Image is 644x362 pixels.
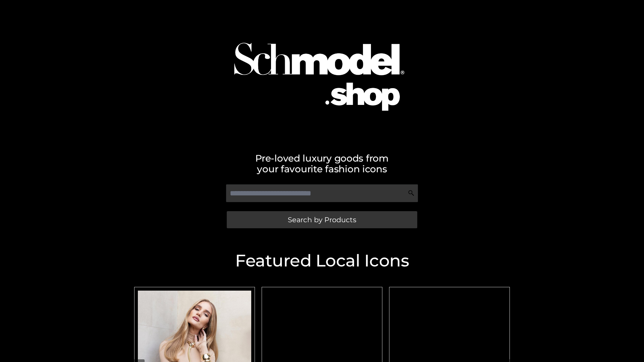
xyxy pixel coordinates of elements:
img: Search Icon [408,190,415,196]
a: Search by Products [227,211,417,228]
h2: Pre-loved luxury goods from your favourite fashion icons [131,153,513,174]
h2: Featured Local Icons​ [131,252,513,269]
span: Search by Products [288,216,356,223]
